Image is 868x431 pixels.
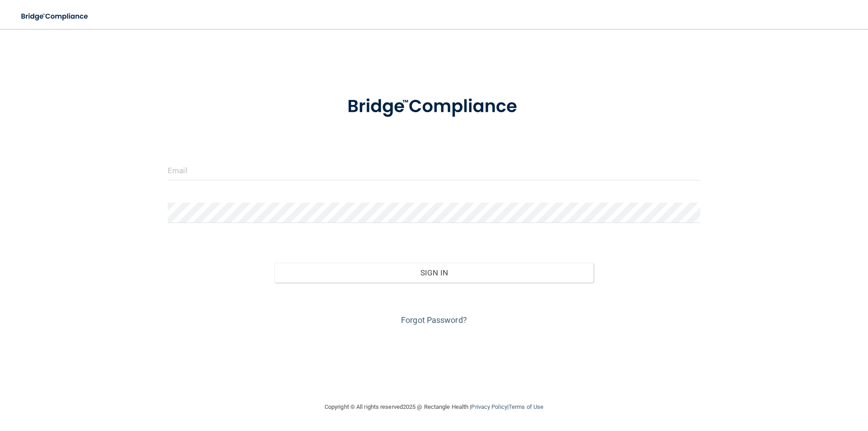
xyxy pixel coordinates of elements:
[274,263,594,283] button: Sign In
[168,160,700,180] input: Email
[471,403,507,410] a: Privacy Policy
[509,403,543,410] a: Terms of Use
[269,393,599,422] div: Copyright © All rights reserved 2025 @ Rectangle Health | |
[14,7,97,26] img: bridge_compliance_login_screen.278c3ca4.svg
[401,315,467,325] a: Forgot Password?
[329,83,539,130] img: bridge_compliance_login_screen.278c3ca4.svg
